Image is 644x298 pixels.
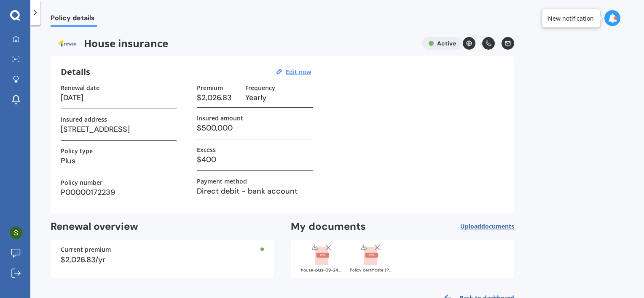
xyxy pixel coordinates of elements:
button: Edit now [283,68,314,76]
label: Premium [197,84,223,91]
img: ACg8ocL01wTH7kkX1gm2PNj-blyndJT4qXoEiz9mWqDdmLMuHWU_cg=s96-c [10,226,22,239]
h3: P00000172239 [61,186,177,199]
label: Payment method [197,178,247,185]
h3: Yearly [245,91,313,104]
h3: Direct debit - bank account [197,185,313,197]
div: New notification [548,14,594,22]
span: Policy details [51,14,97,25]
h3: $400 [197,153,313,166]
span: Upload [460,223,514,230]
h3: [STREET_ADDRESS] [61,123,177,136]
h2: My documents [291,220,366,233]
div: Policy certificate (P00000172239) (1).pdf [350,268,392,272]
span: House insurance [51,37,415,50]
div: Current premium [61,247,264,253]
label: Insured amount [197,114,243,122]
button: Uploaddocuments [460,220,514,233]
h3: $2,026.83 [197,91,239,104]
h3: $500,000 [197,122,313,134]
h2: Renewal overview [51,220,274,233]
h3: Plus [61,154,177,167]
img: Tower.webp [51,37,84,50]
label: Renewal date [61,84,99,91]
div: house-plus-09-24.pdf [301,268,343,272]
label: Frequency [245,84,275,91]
u: Edit now [286,68,311,76]
div: $2,026.83/yr [61,256,264,263]
label: Policy number [61,179,102,186]
h3: [DATE] [61,91,177,104]
label: Insured address [61,116,107,123]
label: Excess [197,146,216,153]
span: documents [481,222,514,230]
h3: Details [61,67,90,77]
label: Policy type [61,147,93,154]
